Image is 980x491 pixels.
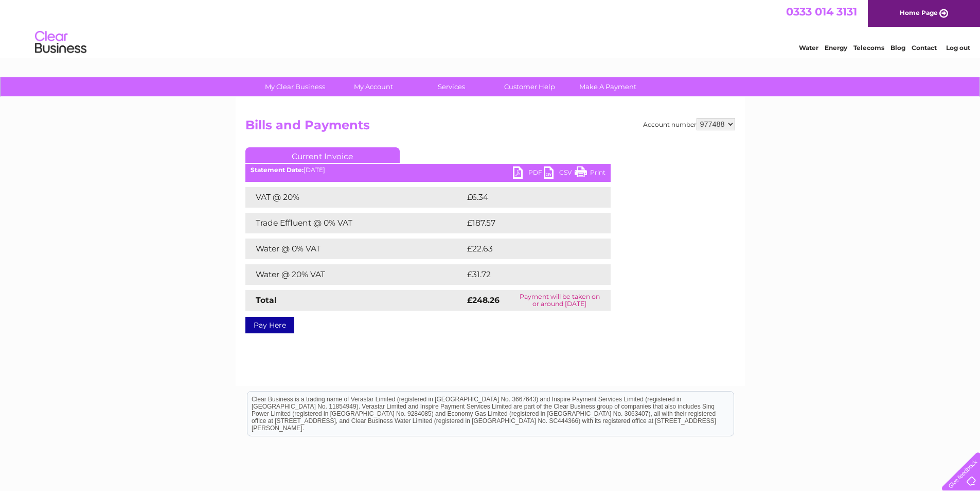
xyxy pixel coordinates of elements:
a: My Account [331,77,416,96]
a: Services [409,77,494,96]
a: My Clear Business [253,77,337,96]
strong: £248.26 [467,295,500,305]
a: Current Invoice [245,147,400,163]
div: Clear Business is a trading name of Verastar Limited (registered in [GEOGRAPHIC_DATA] No. 3667643... [247,6,734,50]
a: CSV [544,166,575,181]
a: Print [575,166,605,181]
td: £31.72 [465,264,589,285]
a: Customer Help [487,77,572,96]
td: Water @ 20% VAT [245,264,465,285]
a: Make A Payment [565,77,650,96]
img: logo.png [34,27,87,58]
td: Trade Effluent @ 0% VAT [245,213,465,233]
a: Contact [912,44,937,52]
a: Energy [825,44,847,52]
strong: Total [256,295,277,305]
b: Statement Date: [251,166,304,174]
a: Blog [890,44,905,52]
a: PDF [513,166,544,181]
div: [DATE] [245,166,611,174]
td: £22.63 [465,239,590,259]
a: Log out [946,44,970,52]
td: £187.57 [465,213,591,233]
a: Pay Here [245,317,294,333]
div: Account number [643,118,735,130]
a: Water [799,44,818,52]
h2: Bills and Payments [245,118,735,138]
a: Telecoms [853,44,884,52]
a: 0333 014 3131 [786,5,857,18]
td: VAT @ 20% [245,187,465,208]
td: Water @ 0% VAT [245,239,465,259]
td: Payment will be taken on or around [DATE] [509,290,610,311]
td: £6.34 [465,187,586,208]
